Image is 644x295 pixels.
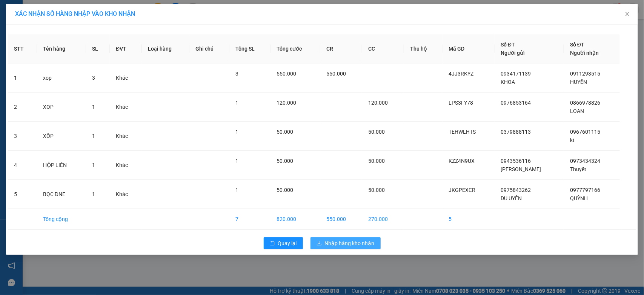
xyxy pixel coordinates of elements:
td: Khác [110,122,142,151]
td: 550.000 [320,209,362,230]
span: JKGPEXCR [449,187,475,193]
span: 1 [92,162,95,168]
td: Khác [110,63,142,93]
span: 0866978826 [570,100,600,106]
span: 120.000 [368,100,388,106]
span: TEHWLHTS [449,129,476,135]
span: 3 [92,75,95,81]
span: 50.000 [368,187,385,193]
span: close [624,11,630,17]
td: XỐP [37,122,86,151]
span: kt [570,137,575,143]
span: Quay lại [278,239,297,247]
span: KZZ4N9UX [449,158,475,164]
td: 5 [8,180,37,209]
span: 1 [92,191,95,197]
td: 4 [8,151,37,180]
td: XOP [37,93,86,122]
span: 50.000 [277,158,294,164]
span: LPS3FY78 [449,100,473,106]
span: [PERSON_NAME] [501,166,541,172]
td: Khác [110,93,142,122]
span: 0977797166 [570,187,600,193]
span: Số ĐT [501,42,515,48]
span: 0967601115 [570,129,600,135]
span: Thuyết [570,166,586,172]
span: 0911293515 [570,71,600,77]
th: ĐVT [110,34,142,63]
span: 1 [92,104,95,110]
span: 0976853164 [501,100,531,106]
td: Tổng cộng [37,209,86,230]
span: rollback [270,241,275,247]
th: CR [320,34,362,63]
span: 4JJ3RKYZ [449,71,473,77]
th: Tổng cước [271,34,320,63]
span: KHOA [501,79,515,85]
span: 1 [235,129,238,135]
span: 3 [235,71,238,77]
td: Khác [110,180,142,209]
span: HUYỀN [570,79,587,85]
td: 5 [443,209,495,230]
span: DU UYÊN [501,195,522,201]
span: 50.000 [368,129,385,135]
th: STT [8,34,37,63]
span: Người nhận [570,50,599,56]
span: Nhập hàng kho nhận [325,239,375,247]
span: Số ĐT [570,42,584,48]
span: 120.000 [277,100,297,106]
button: downloadNhập hàng kho nhận [310,237,381,249]
th: Thu hộ [404,34,443,63]
td: 1 [8,63,37,93]
span: 1 [92,133,95,139]
td: BỌC ĐNE [37,180,86,209]
span: 0379888113 [501,129,531,135]
th: SL [86,34,110,63]
span: 550.000 [277,71,297,77]
span: LOAN [570,108,584,114]
span: 0975843262 [501,187,531,193]
span: 1 [235,100,238,106]
span: 0943536116 [501,158,531,164]
th: Loại hàng [142,34,189,63]
th: Tên hàng [37,34,86,63]
span: QUỲNH [570,195,588,201]
span: 0934171139 [501,71,531,77]
span: 50.000 [277,187,294,193]
td: 3 [8,122,37,151]
span: 1 [235,187,238,193]
th: Ghi chú [189,34,229,63]
td: 270.000 [362,209,404,230]
span: Người gửi [501,50,525,56]
button: rollbackQuay lại [264,237,303,249]
th: Mã GD [443,34,495,63]
span: 50.000 [277,129,294,135]
span: 1 [235,158,238,164]
span: 550.000 [326,71,346,77]
button: Close [617,4,638,25]
td: 820.000 [271,209,320,230]
td: 2 [8,93,37,122]
td: Khác [110,151,142,180]
span: 0973434324 [570,158,600,164]
span: download [317,241,322,247]
th: CC [362,34,404,63]
span: 50.000 [368,158,385,164]
th: Tổng SL [229,34,271,63]
td: HỘP LIÊN [37,151,86,180]
td: 7 [229,209,271,230]
span: XÁC NHẬN SỐ HÀNG NHẬP VÀO KHO NHẬN [15,10,135,17]
td: xop [37,63,86,93]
